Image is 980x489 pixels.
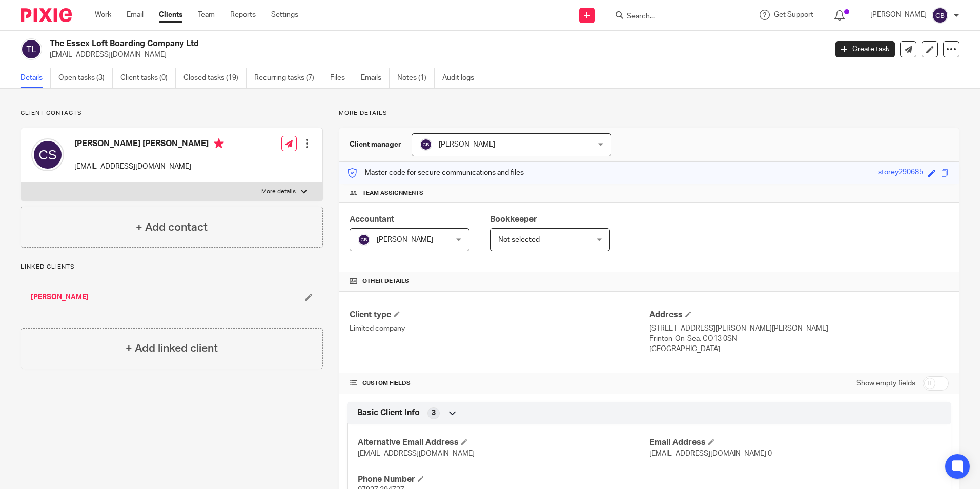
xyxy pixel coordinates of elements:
img: svg%3E [420,138,432,151]
div: storey290685 [878,167,923,179]
span: [PERSON_NAME] [439,141,495,148]
span: Get Support [774,11,813,18]
p: More details [261,188,296,196]
a: [PERSON_NAME] [31,292,89,302]
h4: Alternative Email Address [358,437,649,448]
span: [PERSON_NAME] [377,236,433,243]
span: Team assignments [362,189,423,197]
h2: The Essex Loft Boarding Company Ltd [50,38,666,49]
a: Email [127,10,144,20]
span: 3 [432,408,436,418]
p: [PERSON_NAME] [870,10,927,20]
a: Emails [361,68,390,88]
a: Files [330,68,353,88]
h4: + Add linked client [126,340,218,356]
span: Accountant [350,215,394,223]
h4: Email Address [649,437,941,448]
h4: Client type [350,310,649,320]
a: Details [21,68,51,88]
a: Clients [159,10,182,20]
p: [STREET_ADDRESS][PERSON_NAME][PERSON_NAME] [649,323,949,334]
i: Primary [214,138,224,149]
p: Linked clients [21,263,323,271]
p: Limited company [350,323,649,334]
h4: [PERSON_NAME] [PERSON_NAME] [74,138,224,151]
img: svg%3E [358,234,370,246]
p: Frinton-On-Sea, CO13 0SN [649,334,949,344]
h3: Client manager [350,139,401,150]
img: svg%3E [932,7,948,24]
span: Bookkeeper [490,215,537,223]
span: Basic Client Info [357,407,420,418]
a: Audit logs [442,68,482,88]
h4: Address [649,310,949,320]
span: Not selected [498,236,540,243]
p: [EMAIL_ADDRESS][DOMAIN_NAME] [50,50,820,60]
a: Team [198,10,215,20]
h4: Phone Number [358,474,649,485]
a: Work [95,10,111,20]
input: Search [626,12,718,22]
span: [EMAIL_ADDRESS][DOMAIN_NAME] [358,450,475,457]
a: Notes (1) [397,68,435,88]
a: Reports [230,10,256,20]
a: Closed tasks (19) [183,68,247,88]
a: Create task [835,41,895,57]
label: Show empty fields [856,378,915,389]
p: [GEOGRAPHIC_DATA] [649,344,949,354]
p: Master code for secure communications and files [347,168,524,178]
p: [EMAIL_ADDRESS][DOMAIN_NAME] [74,161,224,172]
img: svg%3E [31,138,64,171]
img: Pixie [21,8,72,22]
span: Other details [362,277,409,286]
a: Open tasks (3) [58,68,113,88]
p: Client contacts [21,109,323,117]
h4: + Add contact [136,219,208,235]
h4: CUSTOM FIELDS [350,379,649,388]
span: [EMAIL_ADDRESS][DOMAIN_NAME] 0 [649,450,772,457]
a: Settings [271,10,298,20]
img: svg%3E [21,38,42,60]
p: More details [339,109,959,117]
a: Client tasks (0) [120,68,176,88]
a: Recurring tasks (7) [254,68,322,88]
